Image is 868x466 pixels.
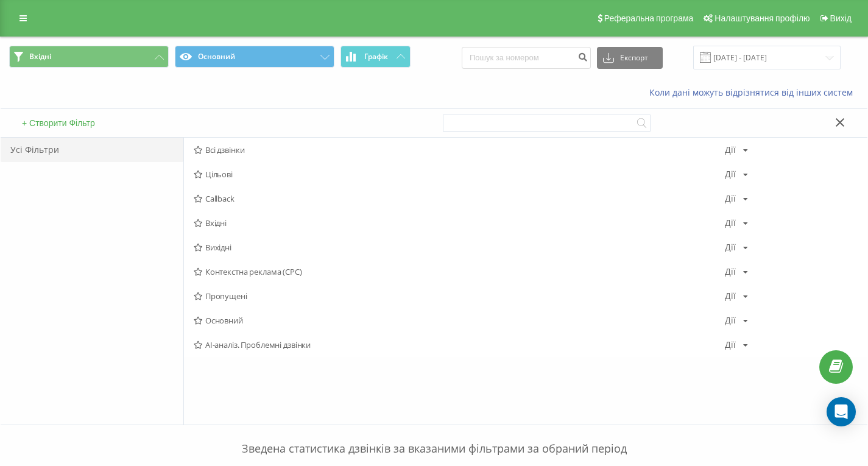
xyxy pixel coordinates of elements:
div: Дії [725,146,736,154]
div: Дії [725,170,736,178]
span: Контекстна реклама (CPC) [194,267,725,276]
span: Пропущені [194,292,725,300]
div: Дії [725,267,736,276]
span: Вихід [830,13,852,23]
input: Пошук за номером [462,47,591,69]
div: Open Intercom Messenger [827,397,856,426]
div: Дії [725,219,736,227]
div: Дії [725,243,736,252]
span: Цільові [194,170,725,178]
span: Вхідні [194,219,725,227]
button: Експорт [597,47,663,69]
div: Дії [725,316,736,325]
span: Основний [194,316,725,325]
button: Вхідні [9,46,169,68]
span: Налаштування профілю [715,13,810,23]
div: Дії [725,292,736,300]
span: Callback [194,194,725,203]
span: Реферальна програма [604,13,694,23]
span: Всі дзвінки [194,146,725,154]
span: Вхідні [29,52,51,62]
button: Графік [340,46,411,68]
button: Закрити [831,117,849,130]
div: Дії [725,194,736,203]
span: Вихідні [194,243,725,252]
span: AI-аналіз. Проблемні дзвінки [194,341,725,349]
p: Зведена статистика дзвінків за вказаними фільтрами за обраний період [9,417,859,457]
button: + Створити Фільтр [18,118,99,129]
span: Графік [364,52,388,61]
button: Основний [175,46,334,68]
div: Дії [725,341,736,349]
a: Коли дані можуть відрізнятися вiд інших систем [649,86,859,98]
div: Усі Фільтри [1,138,183,162]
